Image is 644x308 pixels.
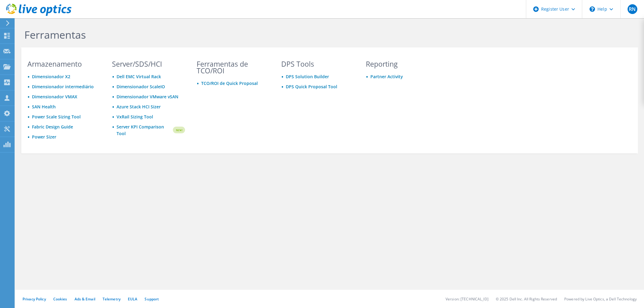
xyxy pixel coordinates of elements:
a: Support [145,296,159,302]
li: © 2025 Dell Inc. All Rights Reserved [496,296,557,302]
h3: Reporting [366,61,439,67]
h3: Armazenamento [27,61,100,67]
a: Power Scale Sizing Tool [32,114,81,120]
a: DPS Quick Proposal Tool [286,84,337,89]
a: Partner Activity [370,74,403,79]
a: Dimensionador X2 [32,74,70,79]
a: Cookies [53,296,67,302]
a: Power Sizer [32,134,56,140]
a: EULA [128,296,137,302]
svg: \n [590,6,595,12]
a: Dimensionador VMAX [32,94,77,100]
a: SAN Health [32,104,56,110]
span: RN [628,4,637,14]
a: Azure Stack HCI Sizer [117,104,161,110]
a: Telemetry [103,296,121,302]
a: Ads & Email [75,296,95,302]
h1: Ferramentas [24,28,435,41]
li: Version: [TECHNICAL_ID] [446,296,488,302]
a: Privacy Policy [23,296,46,302]
a: Dimensionador VMware vSAN [117,94,178,100]
h3: Server/SDS/HCI [112,61,185,67]
li: Powered by Live Optics, a Dell Technology [564,296,637,302]
h3: DPS Tools [281,61,354,67]
img: new-badge.svg [172,123,185,137]
a: DPS Solution Builder [286,74,329,79]
a: Dell EMC Virtual Rack [117,74,161,79]
a: Fabric Design Guide [32,124,73,130]
h3: Ferramentas de TCO/ROI [197,61,270,74]
a: Dimensionador ScaleIO [117,84,165,89]
a: VxRail Sizing Tool [117,114,153,120]
a: Server KPI Comparison Tool [117,124,172,137]
a: Dimensionador intermediário [32,84,94,89]
a: TCO/ROI de Quick Proposal [201,80,258,86]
